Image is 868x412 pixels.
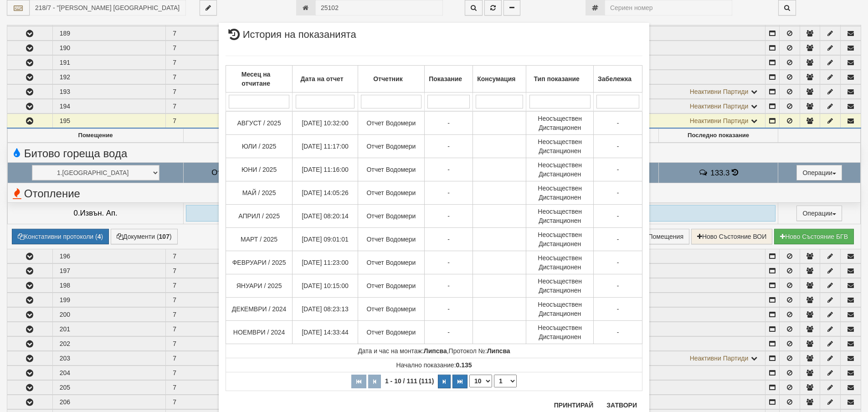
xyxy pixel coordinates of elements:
[526,205,594,228] td: Неосъществен Дистанционен
[447,189,450,196] span: -
[358,251,424,274] td: Отчет Водомери
[383,377,436,385] span: 1 - 10 / 111 (111)
[447,282,450,289] span: -
[526,158,594,181] td: Неосъществен Дистанционен
[617,259,619,266] span: -
[429,75,462,82] b: Показание
[226,111,293,135] td: АВГУСТ / 2025
[526,228,594,251] td: Неосъществен Дистанционен
[473,66,526,93] th: Консумация: No sort applied, activate to apply an ascending sort
[526,274,594,298] td: Неосъществен Дистанционен
[447,166,450,173] span: -
[598,75,632,82] b: Забележка
[226,181,293,205] td: МАЙ / 2025
[300,75,343,82] b: Дата на отчет
[526,298,594,321] td: Неосъществен Дистанционен
[526,181,594,205] td: Неосъществен Дистанционен
[358,205,424,228] td: Отчет Водомери
[358,158,424,181] td: Отчет Водомери
[226,321,293,344] td: НОЕМВРИ / 2024
[447,329,450,336] span: -
[447,236,450,243] span: -
[424,347,447,355] strong: Липсва
[425,66,473,93] th: Показание: No sort applied, activate to apply an ascending sort
[617,329,619,336] span: -
[293,298,358,321] td: [DATE] 08:23:13
[456,361,472,369] strong: 0.135
[358,347,447,355] span: Дата и час на монтаж:
[477,75,515,82] b: Консумация
[358,181,424,205] td: Отчет Водомери
[534,75,580,82] b: Тип показание
[526,66,594,93] th: Тип показание: No sort applied, activate to apply an ascending sort
[293,205,358,228] td: [DATE] 08:20:14
[293,228,358,251] td: [DATE] 09:01:01
[226,30,356,46] span: История на показанията
[447,259,450,266] span: -
[526,135,594,158] td: Неосъществен Дистанционен
[358,298,424,321] td: Отчет Водомери
[293,274,358,298] td: [DATE] 10:15:00
[449,347,510,355] span: Протокол №:
[617,236,619,243] span: -
[447,212,450,220] span: -
[226,66,293,93] th: Месец на отчитане: No sort applied, activate to apply an ascending sort
[368,375,381,388] button: Предишна страница
[226,274,293,298] td: ЯНУАРИ / 2025
[293,321,358,344] td: [DATE] 14:33:44
[373,75,402,82] b: Отчетник
[226,344,642,358] td: ,
[617,143,619,150] span: -
[617,282,619,289] span: -
[226,135,293,158] td: ЮЛИ / 2025
[241,71,271,87] b: Месец на отчитане
[447,143,450,150] span: -
[226,158,293,181] td: ЮНИ / 2025
[617,305,619,313] span: -
[593,66,642,93] th: Забележка: No sort applied, activate to apply an ascending sort
[293,251,358,274] td: [DATE] 11:23:00
[396,361,472,369] span: Начално показание:
[226,228,293,251] td: МАРТ / 2025
[526,251,594,274] td: Неосъществен Дистанционен
[452,375,467,388] button: Последна страница
[358,274,424,298] td: Отчет Водомери
[617,212,619,220] span: -
[526,321,594,344] td: Неосъществен Дистанционен
[358,228,424,251] td: Отчет Водомери
[226,298,293,321] td: ДЕКЕМВРИ / 2024
[293,66,358,93] th: Дата на отчет: No sort applied, activate to apply an ascending sort
[617,189,619,196] span: -
[617,166,619,173] span: -
[226,205,293,228] td: АПРИЛ / 2025
[226,251,293,274] td: ФЕВРУАРИ / 2025
[494,375,517,387] select: Страница номер
[293,181,358,205] td: [DATE] 14:05:26
[358,321,424,344] td: Отчет Водомери
[351,375,366,388] button: Първа страница
[358,135,424,158] td: Отчет Водомери
[617,119,619,127] span: -
[469,375,492,387] select: Брой редове на страница
[487,347,510,355] strong: Липсва
[447,119,450,127] span: -
[526,111,594,135] td: Неосъществен Дистанционен
[293,111,358,135] td: [DATE] 10:32:00
[293,135,358,158] td: [DATE] 11:17:00
[447,305,450,313] span: -
[358,66,424,93] th: Отчетник: No sort applied, activate to apply an ascending sort
[293,158,358,181] td: [DATE] 11:16:00
[438,375,451,388] button: Следваща страница
[358,111,424,135] td: Отчет Водомери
